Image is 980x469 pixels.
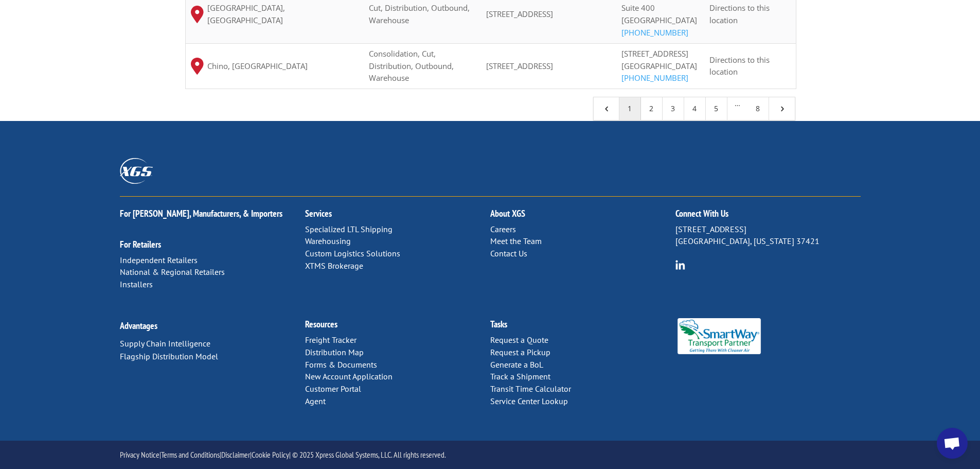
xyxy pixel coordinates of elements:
a: Meet the Team [490,236,542,246]
a: 3 [663,97,684,120]
span: [STREET_ADDRESS] [486,9,553,19]
a: [PHONE_NUMBER] [621,27,688,38]
a: Distribution Map [305,347,364,357]
a: Request a Pickup [490,347,550,357]
a: Freight Tracker [305,335,357,345]
img: xgs-icon-map-pin-red.svg [191,6,204,23]
a: 1 [619,97,641,120]
a: Custom Logistics Solutions [305,248,400,258]
span: [GEOGRAPHIC_DATA], [GEOGRAPHIC_DATA] [207,2,359,27]
span: Directions to this location [709,55,770,77]
a: Customer Portal [305,384,361,394]
a: Terms and Conditions [161,449,220,460]
span: [GEOGRAPHIC_DATA] [621,61,697,71]
a: Resources [305,318,337,330]
p: [STREET_ADDRESS] [GEOGRAPHIC_DATA], [US_STATE] 37421 [675,223,861,248]
a: Flagship Distribution Model [120,351,218,361]
span: 4 [602,104,611,113]
a: Services [305,207,332,219]
span: Chino, [GEOGRAPHIC_DATA] [207,60,308,73]
a: 8 [747,97,769,120]
a: For [PERSON_NAME], Manufacturers, & Importers [120,207,282,219]
span: Suite 400 [621,3,655,13]
a: Installers [120,279,153,289]
a: National & Regional Retailers [120,267,225,277]
p: | | | | © 2025 Xpress Global Systems, LLC. All rights reserved. [120,448,861,462]
img: XGS_Logos_ALL_2024_All_White [120,158,153,183]
a: Privacy Notice [120,449,159,460]
a: New Account Application [305,371,393,381]
a: Generate a BoL [490,359,543,370]
a: Agent [305,396,326,406]
a: Request a Quote [490,335,548,345]
a: Service Center Lookup [490,396,568,406]
a: About XGS [490,207,525,219]
a: Supply Chain Intelligence [120,338,210,349]
span: [STREET_ADDRESS] [621,48,688,59]
span: [STREET_ADDRESS] [486,61,553,71]
a: 2 [641,97,663,120]
span: Cut, Distribution, Outbound, Warehouse [369,3,470,25]
a: Forms & Documents [305,359,377,370]
span: … [727,97,747,120]
a: Track a Shipment [490,371,550,381]
a: For Retailers [120,238,161,250]
span: Consolidation, Cut, Distribution, Outbound, Warehouse [369,48,454,83]
a: 4 [684,97,706,120]
h2: Connect With Us [675,209,861,223]
img: xgs-icon-map-pin-red.svg [191,58,204,75]
a: 5 [706,97,727,120]
a: Warehousing [305,236,351,246]
span: 5 [777,104,787,113]
a: Independent Retailers [120,255,198,265]
img: Smartway_Logo [675,318,763,354]
span: Directions to this location [709,3,770,25]
a: Careers [490,224,516,234]
div: Open chat [937,428,968,459]
a: Disclaimer [221,449,250,460]
h2: Tasks [490,320,675,334]
a: Advantages [120,320,157,332]
a: XTMS Brokerage [305,260,363,271]
a: Cookie Policy [252,449,289,460]
a: [PHONE_NUMBER] [621,73,688,83]
img: group-6 [675,260,685,270]
a: Specialized LTL Shipping [305,224,393,234]
a: Transit Time Calculator [490,384,571,394]
a: Contact Us [490,248,527,258]
span: [GEOGRAPHIC_DATA] [621,15,697,25]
